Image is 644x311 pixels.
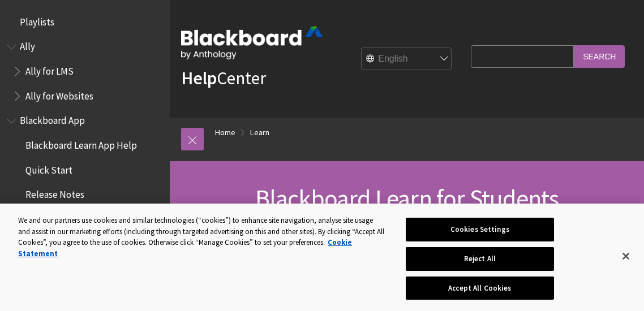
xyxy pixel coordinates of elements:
[181,67,266,89] a: HelpCenter
[20,111,85,127] span: Blackboard App
[18,237,352,258] a: More information about your privacy, opens in a new tab
[25,136,137,151] span: Blackboard Learn App Help
[7,12,163,32] nav: Book outline for Playlists
[7,37,163,106] nav: Book outline for Anthology Ally Help
[406,276,554,300] button: Accept All Cookies
[25,161,72,176] span: Quick Start
[215,126,235,140] a: Home
[406,218,554,241] button: Cookies Settings
[20,12,54,28] span: Playlists
[181,27,323,59] img: Blackboard by Anthology
[250,126,269,140] a: Learn
[613,244,638,269] button: Close
[25,185,84,201] span: Release Notes
[574,45,625,67] input: Search
[181,67,217,89] strong: Help
[25,62,74,77] span: Ally for LMS
[20,37,35,53] span: Ally
[362,48,452,71] select: Site Language Selector
[25,87,93,102] span: Ally for Websites
[18,215,387,259] div: We and our partners use cookies and similar technologies (“cookies”) to enhance site navigation, ...
[406,247,554,271] button: Reject All
[255,183,559,214] span: Blackboard Learn for Students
